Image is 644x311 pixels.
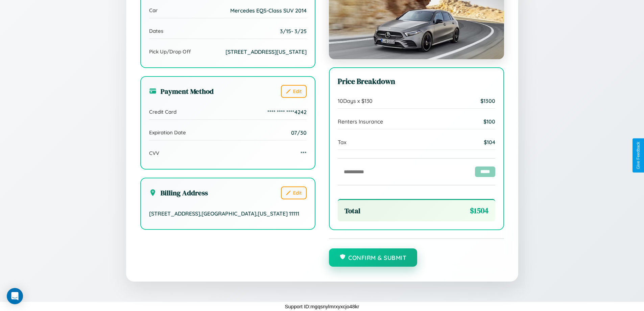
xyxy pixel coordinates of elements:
span: Pick Up/Drop Off [149,48,191,55]
h3: Price Breakdown [338,76,495,87]
span: Credit Card [149,109,176,115]
span: [STREET_ADDRESS][US_STATE] [225,48,307,55]
span: Car [149,7,158,14]
span: $ 100 [483,118,495,125]
button: Confirm & Submit [329,248,418,267]
button: Edit [281,85,307,98]
span: Total [344,206,360,216]
span: CVV [149,150,159,156]
span: Tax [338,139,347,146]
button: Edit [281,186,307,199]
div: Give Feedback [636,142,641,169]
span: $ 104 [484,139,495,146]
h3: Billing Address [149,188,208,198]
span: Mercedes EQS-Class SUV 2014 [230,7,307,14]
h3: Payment Method [149,86,214,96]
span: [STREET_ADDRESS] , [GEOGRAPHIC_DATA] , [US_STATE] 11111 [149,210,299,217]
span: 10 Days x $ 130 [338,97,373,104]
p: Support ID: mgqsnylmrxyxcjo48kr [285,302,359,311]
div: Open Intercom Messenger [7,288,23,304]
span: Dates [149,28,163,34]
span: Expiration Date [149,129,186,136]
span: 07/30 [291,129,307,136]
span: $ 1504 [470,205,488,216]
span: Renters Insurance [338,118,383,125]
span: 3 / 15 - 3 / 25 [280,28,307,35]
span: $ 1300 [480,97,495,104]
